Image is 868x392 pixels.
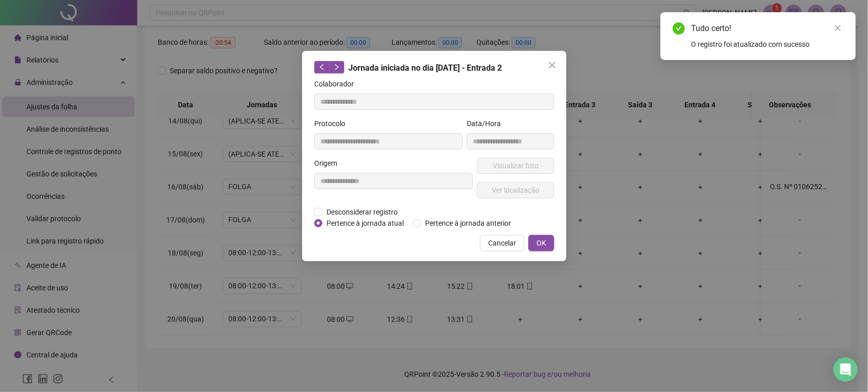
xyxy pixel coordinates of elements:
[488,237,516,249] span: Cancelar
[833,357,858,382] div: Open Intercom Messenger
[421,218,515,229] span: Pertence à jornada anterior
[834,24,842,32] span: close
[314,61,330,73] button: left
[314,118,352,129] label: Protocolo
[691,22,844,35] div: Tudo certo!
[314,158,344,169] label: Origem
[477,158,554,174] button: Visualizar foto
[318,64,325,71] span: left
[544,57,560,73] button: Close
[832,22,844,34] a: Close
[673,22,685,35] span: check-circle
[536,237,546,249] span: OK
[314,61,554,74] div: Jornada iniciada no dia [DATE] - Entrada 2
[314,78,361,89] label: Colaborador
[329,61,344,73] button: right
[467,118,507,129] label: Data/Hora
[528,235,554,251] button: OK
[548,61,556,69] span: close
[477,182,554,198] button: Ver localização
[691,39,844,50] div: O registro foi atualizado com sucesso
[322,218,408,229] span: Pertence à jornada atual
[480,235,524,251] button: Cancelar
[322,206,402,218] span: Desconsiderar registro
[333,64,340,71] span: right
